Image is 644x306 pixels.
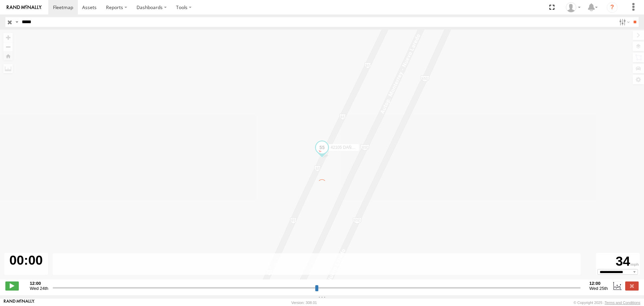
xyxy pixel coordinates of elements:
[616,17,631,27] label: Search Filter Options
[589,281,608,286] strong: 12:00
[291,301,317,305] div: Version: 308.01
[574,301,640,305] div: © Copyright 2025 -
[563,2,583,12] div: Caseta Laredo TX
[30,286,48,291] span: Wed 24th
[625,281,639,290] label: Close
[597,254,639,269] div: 34
[30,281,48,286] strong: 12:00
[5,281,19,290] label: Play/Stop
[607,2,618,13] i: ?
[4,299,35,306] a: Visit our Website
[7,5,42,10] img: rand-logo.svg
[14,17,19,27] label: Search Query
[605,301,640,305] a: Terms and Conditions
[589,286,608,291] span: Wed 25th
